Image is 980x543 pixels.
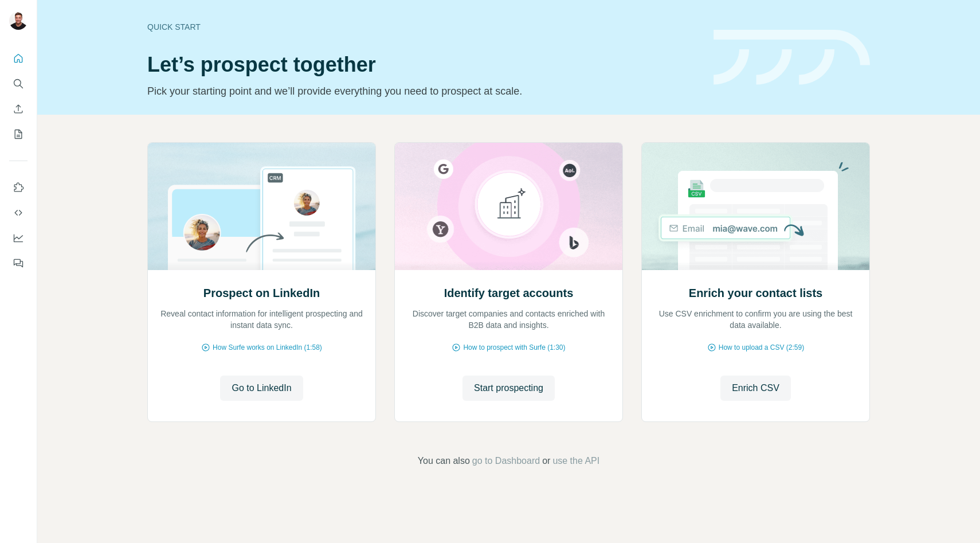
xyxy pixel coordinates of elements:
[653,308,858,331] p: Use CSV enrichment to confirm you are using the best data available.
[462,376,555,401] button: Start prospecting
[159,308,364,331] p: Reveal contact information for intelligent prospecting and instant data sync.
[147,143,376,270] img: Prospect on LinkedIn
[9,48,28,69] button: Quick start
[472,454,540,468] button: go to Dashboard
[463,342,565,353] span: How to prospect with Surfe (1:30)
[689,285,822,301] h2: Enrich your contact lists
[147,83,700,99] p: Pick your starting point and we’ll provide everything you need to prospect at scale.
[418,454,470,468] span: You can also
[720,376,791,401] button: Enrich CSV
[9,202,28,223] button: Use Surfe API
[542,454,550,468] span: or
[232,381,291,395] span: Go to LinkedIn
[147,53,700,76] h1: Let’s prospect together
[9,228,28,248] button: Dashboard
[444,285,574,301] h2: Identify target accounts
[9,177,28,198] button: Use Surfe on LinkedIn
[203,285,320,301] h2: Prospect on LinkedIn
[9,124,28,144] button: My lists
[719,342,804,353] span: How to upload a CSV (2:59)
[641,143,870,270] img: Enrich your contact lists
[9,73,28,94] button: Search
[9,253,28,274] button: Feedback
[714,30,870,85] img: banner
[9,99,28,119] button: Enrich CSV
[213,342,322,353] span: How Surfe works on LinkedIn (1:58)
[552,454,599,468] button: use the API
[9,11,28,30] img: Avatar
[474,381,543,395] span: Start prospecting
[220,376,303,401] button: Go to LinkedIn
[406,308,611,331] p: Discover target companies and contacts enriched with B2B data and insights.
[394,143,623,270] img: Identify target accounts
[147,21,700,33] div: Quick start
[732,381,779,395] span: Enrich CSV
